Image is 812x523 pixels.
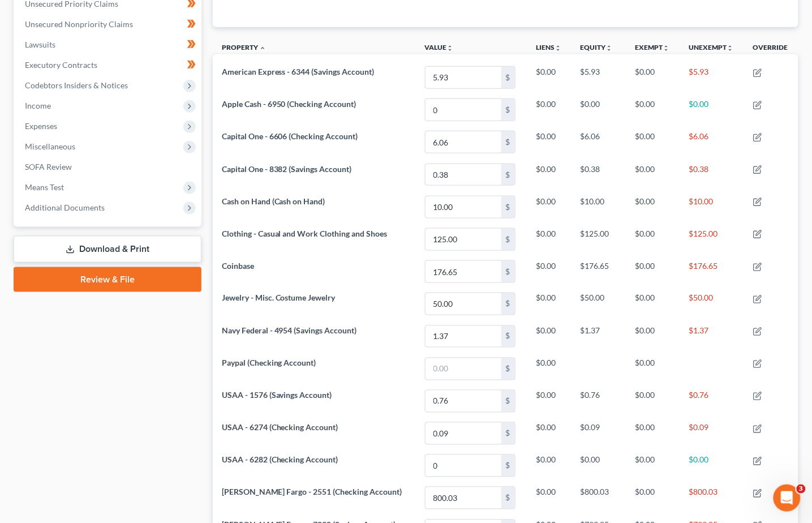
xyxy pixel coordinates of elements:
td: $0.00 [527,417,572,449]
td: $6.06 [680,126,744,158]
span: [PERSON_NAME] Fargo - 2551 (Checking Account) [222,487,402,497]
i: expand_less [259,45,266,52]
a: Review & File [14,267,201,292]
td: $0.00 [626,61,680,93]
i: unfold_more [555,45,561,52]
span: Cash on Hand (Cash on Hand) [222,196,325,206]
td: $0.00 [527,353,572,385]
span: Coinbase [222,261,254,271]
a: Liensunfold_more [536,43,561,52]
td: $0.76 [572,385,626,417]
div: $ [501,67,515,88]
td: $0.00 [626,94,680,126]
div: $ [501,326,515,348]
span: Capital One - 6606 (Checking Account) [222,131,358,141]
td: $0.38 [680,158,744,191]
td: $10.00 [572,191,626,223]
input: 0.00 [426,196,501,218]
input: 0.00 [426,293,501,315]
td: $50.00 [572,288,626,320]
div: $ [501,196,515,218]
td: $0.00 [626,255,680,288]
iframe: Intercom live chat [774,485,801,512]
td: $0.00 [626,126,680,158]
td: $0.76 [680,385,744,417]
td: $0.00 [626,417,680,449]
input: 0.00 [426,131,501,153]
td: $50.00 [680,288,744,320]
td: $0.00 [527,61,572,93]
input: 0.00 [426,455,501,477]
td: $0.00 [626,385,680,417]
input: 0.00 [426,358,501,380]
div: $ [501,164,515,186]
i: unfold_more [663,45,669,52]
td: $0.09 [680,417,744,449]
td: $1.37 [680,320,744,353]
span: Additional Documents [25,203,105,212]
i: unfold_more [727,45,733,52]
div: $ [501,423,515,444]
td: $0.00 [527,385,572,417]
td: $176.65 [572,255,626,288]
span: Executory Contracts [25,60,97,70]
td: $0.38 [572,158,626,191]
td: $0.00 [626,158,680,191]
div: $ [501,391,515,412]
span: USAA - 1576 (Savings Account) [222,391,332,400]
span: Income [25,101,51,110]
span: Miscellaneous [25,142,75,151]
input: 0.00 [426,67,501,88]
input: 0.00 [426,164,501,186]
td: $0.00 [527,482,572,515]
td: $1.37 [572,320,626,353]
td: $0.00 [527,288,572,320]
td: $0.00 [626,482,680,515]
td: $0.00 [527,450,572,482]
span: Means Test [25,182,64,192]
td: $0.00 [527,126,572,158]
a: Unsecured Nonpriority Claims [16,14,201,35]
td: $0.00 [626,450,680,482]
span: Apple Cash - 6950 (Checking Account) [222,99,356,109]
td: $800.03 [680,482,744,515]
span: Clothing - Casual and Work Clothing and Shoes [222,229,388,238]
td: $0.00 [527,255,572,288]
input: 0.00 [426,391,501,412]
div: $ [501,261,515,282]
span: 3 [797,485,806,494]
a: Equityunfold_more [581,43,613,52]
td: $0.00 [527,158,572,191]
a: Exemptunfold_more [635,43,669,52]
span: Unsecured Nonpriority Claims [25,19,133,29]
td: $0.00 [527,320,572,353]
span: Paypal (Checking Account) [222,358,316,368]
div: $ [501,293,515,315]
td: $0.00 [572,450,626,482]
span: SOFA Review [25,162,72,172]
input: 0.00 [426,423,501,444]
td: $5.93 [680,61,744,93]
div: $ [501,99,515,121]
i: unfold_more [447,45,454,52]
a: Valueunfold_more [425,43,454,52]
a: Lawsuits [16,35,201,55]
td: $6.06 [572,126,626,158]
div: $ [501,131,515,153]
input: 0.00 [426,326,501,348]
td: $0.00 [626,353,680,385]
i: unfold_more [606,45,613,52]
input: 0.00 [426,487,501,509]
div: $ [501,229,515,250]
span: USAA - 6282 (Checking Account) [222,455,338,465]
span: Navy Federal - 4954 (Savings Account) [222,326,357,336]
span: American Express - 6344 (Savings Account) [222,67,375,76]
div: $ [501,487,515,509]
td: $10.00 [680,191,744,223]
th: Override [744,36,798,62]
span: Expenses [25,121,57,131]
td: $800.03 [572,482,626,515]
span: USAA - 6274 (Checking Account) [222,423,338,432]
td: $0.00 [572,94,626,126]
input: 0.00 [426,99,501,121]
